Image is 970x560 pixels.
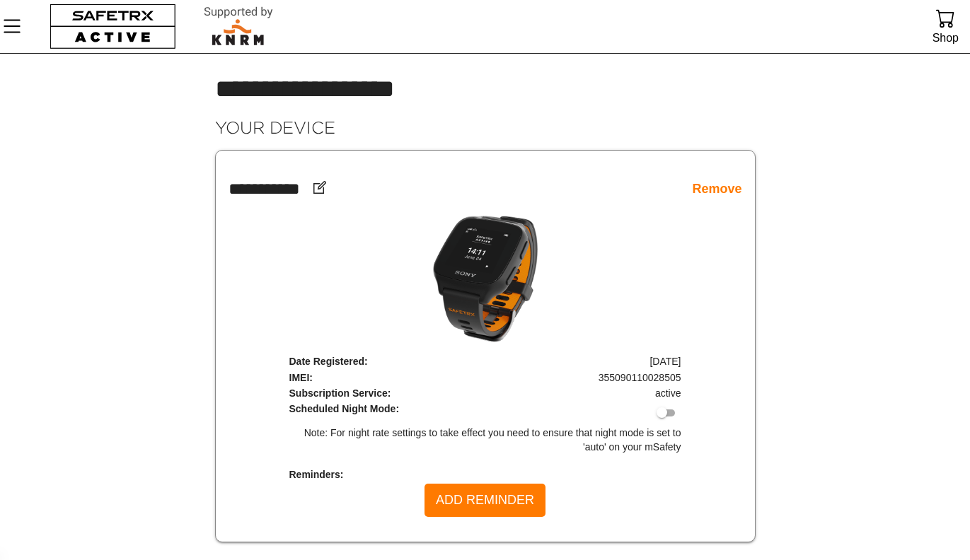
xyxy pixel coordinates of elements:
td: [DATE] [508,354,682,368]
span: Add Reminder [436,489,534,511]
span: Scheduled Night Mode [289,403,400,414]
div: Shop [933,28,959,47]
td: 355090110028505 [508,371,682,385]
span: IMEI [289,372,313,383]
p: Note: For night rate settings to take effect you need to ensure that night mode is set to 'auto' ... [289,426,681,454]
img: RescueLogo.svg [187,4,289,49]
span: Reminders [289,469,344,480]
td: active [508,386,682,400]
a: Remove [692,181,741,197]
span: Subscription Service [289,387,391,399]
h2: Your Device [215,117,756,139]
button: Add Reminder [425,484,545,516]
span: Date Registered [289,356,368,367]
img: mSafety.png [432,215,538,343]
